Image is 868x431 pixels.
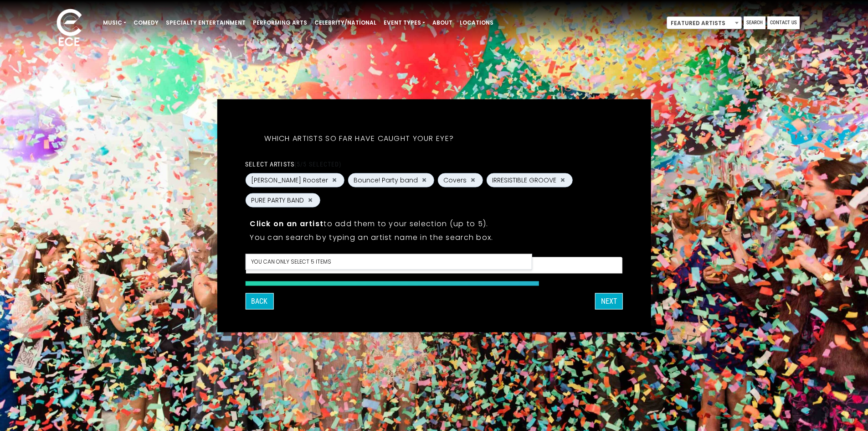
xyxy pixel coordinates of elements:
strong: Click on an artist [250,218,324,228]
a: About [429,15,456,31]
button: Next [595,293,623,309]
p: to add them to your selection (up to 5). [250,218,618,229]
a: Celebrity/National [311,15,380,31]
button: Back [245,293,273,309]
button: Remove PURE PARTY BAND [307,196,314,204]
p: You can search by typing an artist name in the search box. [250,231,618,243]
a: Comedy [130,15,162,31]
button: Remove Bantum Rooster [331,176,338,184]
a: Locations [456,15,497,31]
a: Event Types [380,15,429,31]
a: Contact Us [767,16,800,29]
span: Bounce! Party band [354,175,418,185]
a: Specialty Entertainment [162,15,249,31]
h5: Which artists so far have caught your eye? [245,122,473,155]
img: ece_new_logo_whitev2-1.png [46,6,92,51]
button: Remove Bounce! Party band [421,176,428,184]
span: Covers [443,175,467,185]
button: Remove Covers [469,176,477,184]
li: You can only select 5 items [246,254,531,269]
button: Remove IRRESISTIBLE GROOVE [559,176,566,184]
span: [PERSON_NAME] Rooster [251,175,328,185]
label: Select artists [245,160,341,168]
a: Search [744,16,765,29]
span: (5/5 selected) [294,160,342,167]
span: IRRESISTIBLE GROOVE [492,175,556,185]
span: Featured Artists [667,16,742,29]
a: Performing Arts [249,15,311,31]
span: PURE PARTY BAND [251,195,304,205]
a: Music [99,15,130,31]
span: Featured Artists [667,17,741,30]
